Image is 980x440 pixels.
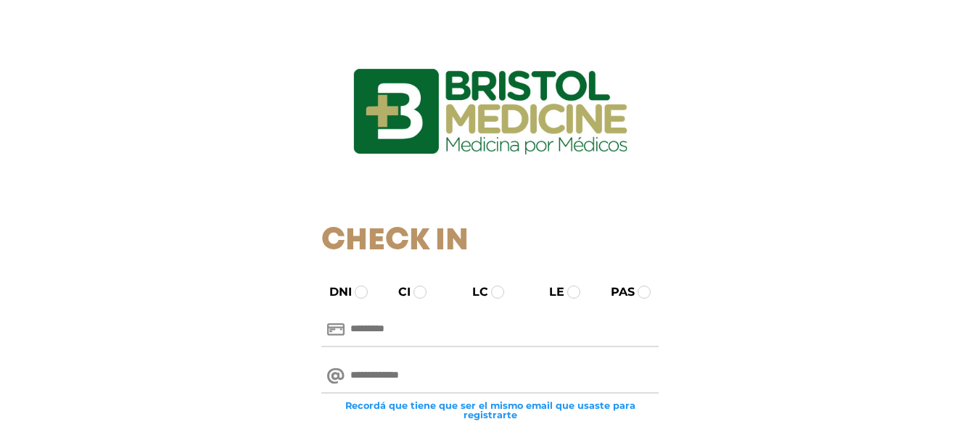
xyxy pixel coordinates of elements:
[459,283,488,301] label: LC
[295,17,686,206] img: logo_ingresarbristol.jpg
[385,283,411,301] label: CI
[598,283,635,301] label: PAS
[321,223,659,260] h1: Check In
[536,283,564,301] label: LE
[321,401,659,420] small: Recordá que tiene que ser el mismo email que usaste para registrarte
[316,283,352,301] label: DNI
